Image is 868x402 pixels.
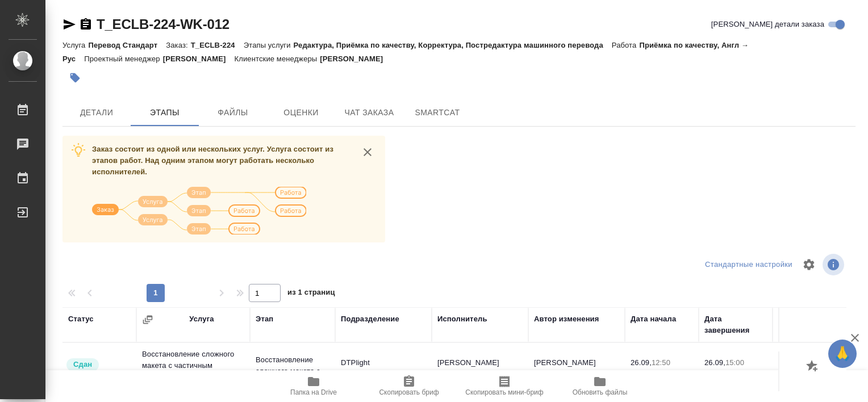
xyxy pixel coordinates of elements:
div: Дата завершения [704,313,767,336]
div: Дата начала [631,313,676,325]
span: Скопировать мини-бриф [465,388,543,396]
p: T_ECLB-224 [191,41,244,49]
span: Файлы [206,106,260,120]
button: Скопировать ссылку для ЯМессенджера [62,18,76,31]
span: Посмотреть информацию [823,254,846,275]
span: Этапы [137,106,192,120]
p: Клиентские менеджеры [235,55,320,63]
div: Этап [256,313,273,325]
span: из 1 страниц [287,286,335,302]
p: Перевод Стандарт [88,41,166,49]
span: Детали [69,106,124,120]
span: 🙏 [833,342,852,366]
div: Статус [68,313,94,325]
p: 2025 [704,368,767,380]
p: 26.09, [704,358,725,367]
span: Настроить таблицу [795,251,823,278]
div: Подразделение [341,313,399,325]
span: Скопировать бриф [379,388,439,396]
span: Заказ состоит из одной или нескольких услуг. Услуга состоит из этапов работ. Над одним этапом мог... [92,145,333,176]
p: Редактура, Приёмка по качеству, Корректура, Постредактура машинного перевода [294,41,612,49]
p: [PERSON_NAME] [163,55,235,63]
span: Чат заказа [342,106,397,120]
span: SmartCat [410,106,465,120]
div: split button [702,256,795,274]
td: DTPlight [335,351,432,391]
button: Добавить оценку [803,357,823,376]
p: 12:50 [652,358,670,367]
span: Папка на Drive [290,388,337,396]
td: [PERSON_NAME] [432,351,528,391]
p: Услуга [62,41,88,49]
span: [PERSON_NAME] детали заказа [711,19,824,30]
p: Сдан [73,359,92,370]
button: Скопировать ссылку [79,18,93,31]
button: Скопировать бриф [361,370,457,402]
p: Этапы услуги [244,41,294,49]
p: Проектный менеджер [84,55,162,63]
button: Скопировать мини-бриф [457,370,552,402]
p: [PERSON_NAME] [320,55,391,63]
td: Восстановление сложного макета с частичным соответствием оформлению оригинала Англ → Рус [136,343,250,400]
button: Добавить тэг [62,65,87,90]
button: close [359,144,376,161]
a: T_ECLB-224-WK-012 [97,16,229,32]
div: Услуга [189,313,214,325]
div: Автор изменения [534,313,599,325]
span: Обновить файлы [573,388,628,396]
p: Работа [612,41,640,49]
p: 15:00 [725,358,744,367]
p: 26.09, [631,358,652,367]
p: Заказ: [166,41,190,49]
button: Обновить файлы [552,370,648,402]
p: Восстановление сложного макета с част... [256,354,329,388]
button: 🙏 [828,340,857,368]
button: Папка на Drive [266,370,361,402]
span: Оценки [274,106,328,120]
button: Сгруппировать [142,314,153,325]
p: 2025 [631,368,693,380]
div: Исполнитель [437,313,487,325]
td: [PERSON_NAME] [528,351,625,391]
